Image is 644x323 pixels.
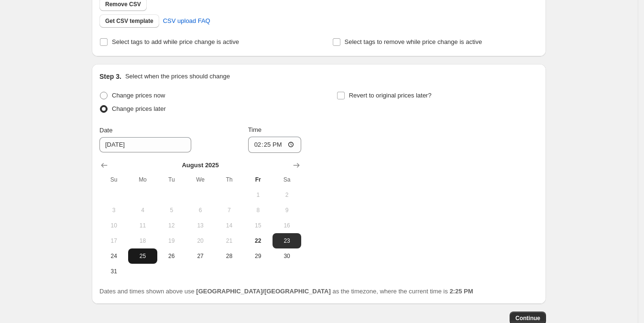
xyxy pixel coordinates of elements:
span: Mo [132,176,153,183]
span: Select tags to add while price change is active [112,38,239,45]
button: Tuesday August 26 2025 [157,248,186,264]
span: 28 [218,252,240,260]
span: 20 [190,237,211,245]
button: Saturday August 30 2025 [273,248,301,264]
button: Sunday August 3 2025 [99,203,128,218]
span: 18 [132,237,153,245]
span: Continue [515,314,540,322]
span: 16 [276,222,297,229]
span: 27 [190,252,211,260]
span: 23 [276,237,297,245]
button: Saturday August 23 2025 [273,233,301,248]
span: Remove CSV [105,0,141,8]
span: 10 [103,222,124,229]
button: Tuesday August 5 2025 [157,203,186,218]
span: 11 [132,222,153,229]
button: Saturday August 16 2025 [273,218,301,233]
button: Friday August 8 2025 [244,203,273,218]
span: 26 [161,252,182,260]
span: 15 [248,222,269,229]
span: 19 [161,237,182,245]
button: Monday August 25 2025 [128,248,157,264]
span: 3 [103,206,124,214]
button: Thursday August 21 2025 [215,233,243,248]
span: 25 [132,252,153,260]
span: CSV upload FAQ [163,16,210,26]
span: Th [218,176,240,183]
button: Wednesday August 20 2025 [186,233,215,248]
span: Change prices later [112,105,166,112]
button: Monday August 4 2025 [128,203,157,218]
span: 4 [132,206,153,214]
span: 8 [248,206,269,214]
span: 24 [103,252,124,260]
th: Wednesday [186,172,215,187]
button: Thursday August 14 2025 [215,218,243,233]
span: Tu [161,176,182,183]
button: Friday August 1 2025 [244,187,273,203]
span: 9 [276,206,297,214]
span: 2 [276,191,297,199]
button: Tuesday August 12 2025 [157,218,186,233]
button: Wednesday August 27 2025 [186,248,215,264]
b: [GEOGRAPHIC_DATA]/[GEOGRAPHIC_DATA] [196,288,330,295]
button: Show next month, September 2025 [290,159,303,172]
button: Friday August 15 2025 [244,218,273,233]
button: Sunday August 17 2025 [99,233,128,248]
span: Fr [248,176,269,183]
button: Sunday August 10 2025 [99,218,128,233]
th: Friday [244,172,273,187]
th: Saturday [273,172,301,187]
b: 2:25 PM [449,288,473,295]
button: Sunday August 31 2025 [99,264,128,279]
button: Saturday August 9 2025 [273,203,301,218]
th: Sunday [99,172,128,187]
span: Date [99,127,112,134]
span: We [190,176,211,183]
th: Thursday [215,172,243,187]
span: 6 [190,206,211,214]
span: 1 [248,191,269,199]
button: Get CSV template [99,14,159,28]
span: Su [103,176,124,183]
p: Select when the prices should change [125,72,230,81]
span: 30 [276,252,297,260]
span: Time [248,126,262,133]
span: Sa [276,176,297,183]
th: Monday [128,172,157,187]
span: Dates and times shown above use as the timezone, where the current time is [99,288,473,295]
span: Get CSV template [105,17,153,25]
button: Thursday August 28 2025 [215,248,243,264]
span: 22 [248,237,269,245]
span: 14 [218,222,240,229]
a: CSV upload FAQ [157,13,216,29]
span: 21 [218,237,240,245]
span: 12 [161,222,182,229]
input: 12:00 [248,137,302,153]
span: 13 [190,222,211,229]
button: Friday August 29 2025 [244,248,273,264]
span: 31 [103,268,124,275]
button: Saturday August 2 2025 [273,187,301,203]
h2: Step 3. [99,72,121,81]
span: 17 [103,237,124,245]
button: Wednesday August 6 2025 [186,203,215,218]
button: Monday August 18 2025 [128,233,157,248]
span: 5 [161,206,182,214]
button: Thursday August 7 2025 [215,203,243,218]
span: Select tags to remove while price change is active [345,38,482,45]
th: Tuesday [157,172,186,187]
span: 29 [248,252,269,260]
button: Today Friday August 22 2025 [244,233,273,248]
button: Tuesday August 19 2025 [157,233,186,248]
input: 8/22/2025 [99,137,191,152]
button: Show previous month, July 2025 [98,159,111,172]
button: Sunday August 24 2025 [99,248,128,264]
span: Revert to original prices later? [349,92,432,99]
span: 7 [218,206,240,214]
button: Monday August 11 2025 [128,218,157,233]
button: Wednesday August 13 2025 [186,218,215,233]
span: Change prices now [112,92,165,99]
